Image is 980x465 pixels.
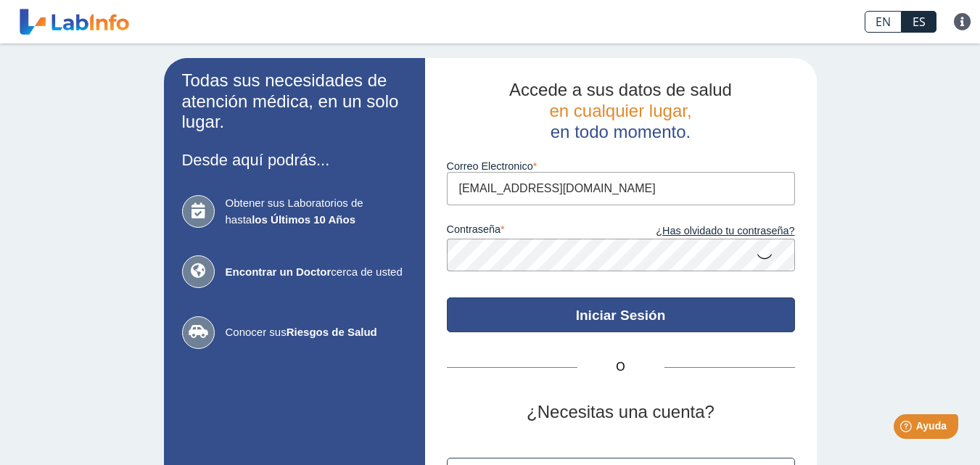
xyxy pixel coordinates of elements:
[287,326,377,338] b: Riesgos de Salud
[447,223,621,239] label: contraseña
[549,101,691,120] span: en cualquier lugar,
[902,11,936,33] a: ES
[551,122,691,141] span: en todo momento.
[226,264,407,281] span: cerca de usted
[226,266,332,278] b: Encontrar un Doctor
[851,408,964,449] iframe: Help widget launcher
[509,80,732,99] span: Accede a sus datos de salud
[182,151,407,169] h3: Desde aquí podrás...
[447,402,795,423] h2: ¿Necesitas una cuenta?
[447,297,795,332] button: Iniciar Sesión
[182,70,407,133] h2: Todas sus necesidades de atención médica, en un solo lugar.
[447,160,795,172] label: Correo Electronico
[226,324,407,341] span: Conocer sus
[577,358,664,376] span: O
[252,213,355,226] b: los Últimos 10 Años
[226,195,407,228] span: Obtener sus Laboratorios de hasta
[621,223,795,239] a: ¿Has olvidado tu contraseña?
[865,11,902,33] a: EN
